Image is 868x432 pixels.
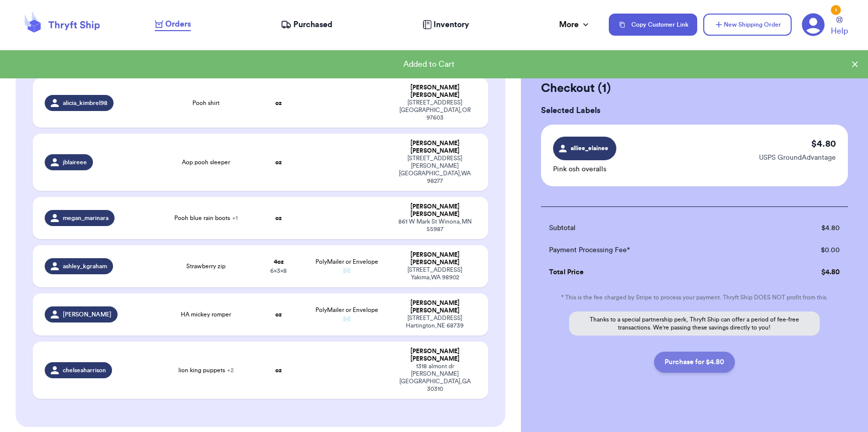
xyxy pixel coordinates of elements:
[275,100,282,106] strong: oz
[541,261,767,283] td: Total Price
[433,19,469,31] span: Inventory
[811,137,836,151] p: $ 4.80
[541,80,848,96] h2: Checkout ( 1 )
[63,262,107,270] span: ashley_kgraham
[315,259,378,274] span: PolyMailer or Envelope ✉️
[541,293,848,301] p: * This is the fee charged by Stripe to process your payment. Thryft Ship DOES NOT profit from this.
[8,58,850,70] div: Added to Cart
[281,19,333,31] a: Purchased
[394,299,476,314] div: [PERSON_NAME] [PERSON_NAME]
[766,239,848,261] td: $ 0.00
[541,104,848,117] h3: Selected Labels
[541,239,767,261] td: Payment Processing Fee*
[759,153,836,163] p: USPS GroundAdvantage
[63,310,112,318] span: [PERSON_NAME]
[394,348,476,363] div: [PERSON_NAME] [PERSON_NAME]
[394,84,476,99] div: [PERSON_NAME] [PERSON_NAME]
[422,19,469,31] a: Inventory
[274,259,284,265] strong: 4 oz
[766,217,848,239] td: $ 4.80
[182,158,230,166] span: Aop pooh sleeper
[174,214,238,222] span: Pooh blue rain boots
[802,13,825,36] a: 1
[227,367,234,373] span: + 2
[541,217,767,239] td: Subtotal
[831,5,841,15] div: 1
[63,366,106,374] span: chelseaharrison
[275,215,282,221] strong: oz
[394,203,476,218] div: [PERSON_NAME] [PERSON_NAME]
[232,215,238,221] span: + 1
[178,366,234,374] span: lion king puppets
[570,144,609,153] span: alliee_elainee
[315,307,378,322] span: PolyMailer or Envelope ✉️
[275,311,282,317] strong: oz
[165,18,191,30] span: Orders
[394,99,476,122] div: [STREET_ADDRESS] [GEOGRAPHIC_DATA] , OR 97603
[553,164,616,174] p: Pink osh overalls
[192,99,220,107] span: Pooh shirt
[293,19,333,31] span: Purchased
[654,352,735,373] button: Purchase for $4.80
[155,18,191,31] a: Orders
[703,14,792,36] button: New Shipping Order
[63,158,87,166] span: jblaireee
[186,262,226,270] span: Strawberry zip
[275,159,282,165] strong: oz
[831,17,848,37] a: Help
[270,268,287,274] span: 6 x 3 x 8
[181,310,231,318] span: HA mickey romper
[394,266,476,281] div: [STREET_ADDRESS] Yakima , WA 98902
[569,311,820,336] p: Thanks to a special partnership perk, Thryft Ship can offer a period of fee-free transactions. We...
[63,99,107,107] span: alicia_kimbrel98
[766,261,848,283] td: $ 4.80
[609,14,697,36] button: Copy Customer Link
[831,25,848,37] span: Help
[559,19,591,31] div: More
[394,155,476,185] div: [STREET_ADDRESS][PERSON_NAME] [GEOGRAPHIC_DATA] , WA 98277
[275,367,282,373] strong: oz
[394,363,476,393] div: 1318 almont dr [PERSON_NAME] [GEOGRAPHIC_DATA] , GA 30310
[63,214,108,222] span: megan_marinara
[394,140,476,155] div: [PERSON_NAME] [PERSON_NAME]
[394,218,476,233] div: 861 W Mark St Winona , MN 55987
[394,251,476,266] div: [PERSON_NAME] [PERSON_NAME]
[394,314,476,330] div: [STREET_ADDRESS] Hartington , NE 68739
